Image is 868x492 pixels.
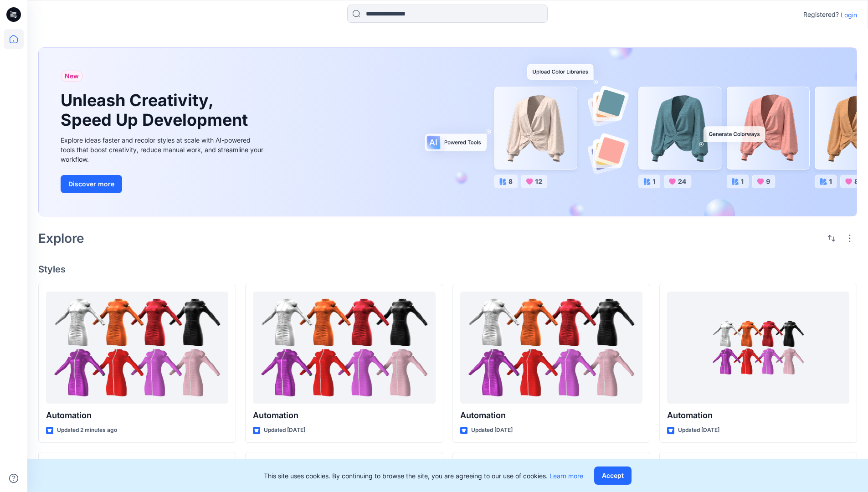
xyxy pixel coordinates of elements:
[460,409,642,422] p: Automation
[550,472,583,480] a: Learn more
[46,292,228,404] a: Automation
[264,425,305,435] p: Updated [DATE]
[61,175,122,193] button: Discover more
[61,135,266,164] div: Explore ideas faster and recolor styles at scale with AI-powered tools that boost creativity, red...
[253,409,435,422] p: Automation
[667,409,849,422] p: Automation
[57,425,117,435] p: Updated 2 minutes ago
[253,292,435,404] a: Automation
[667,292,849,404] a: Automation
[61,91,252,130] h1: Unleash Creativity, Speed Up Development
[803,9,839,20] p: Registered?
[61,175,266,193] a: Discover more
[460,292,642,404] a: Automation
[38,231,84,246] h2: Explore
[46,409,228,422] p: Automation
[841,10,857,20] p: Login
[38,264,857,275] h4: Styles
[594,466,632,485] button: Accept
[471,425,513,435] p: Updated [DATE]
[65,71,79,82] span: New
[678,425,719,435] p: Updated [DATE]
[264,471,583,481] p: This site uses cookies. By continuing to browse the site, you are agreeing to our use of cookies.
